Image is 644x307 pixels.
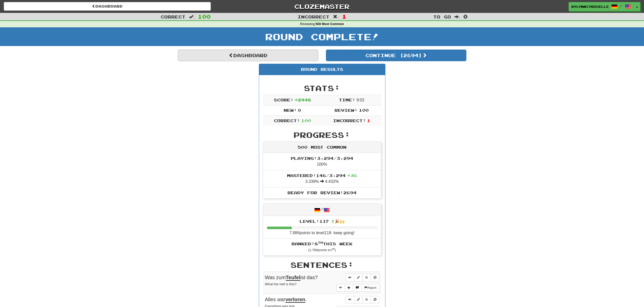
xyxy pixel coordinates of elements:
span: New: [284,108,297,113]
span: Ranked: 8 this week [292,241,352,246]
span: Score: [274,97,294,102]
sup: th [333,248,335,250]
a: Clozemaster [218,2,425,11]
u: Teufel [286,275,300,281]
a: Dashboard [4,2,211,11]
h2: Progress: [263,131,381,139]
span: 100 [198,13,211,19]
button: Report [361,284,379,292]
span: Correct: [274,118,300,123]
span: 1 [367,118,370,123]
span: 9 : 0 2 [357,98,364,102]
span: + 2448 [295,97,311,102]
li: 100% [263,153,381,170]
button: Add sentence to collection [345,284,353,292]
button: Play sentence audio [346,296,354,303]
span: Playing: 3,294 / 3,294 [291,156,353,161]
strong: 500 Most Common [316,22,344,26]
span: : [333,15,339,19]
h2: Sentences: [263,261,381,269]
span: To go [433,14,451,19]
span: Mastered: 146 / 3,294 [287,173,357,178]
span: : [454,15,460,19]
li: 3.339% 4.432% [263,170,381,187]
span: Correct [161,14,185,19]
span: / [620,4,622,8]
span: 100 [359,108,369,113]
span: RylynnCyroselle [571,4,609,9]
small: ( 1,780 points to 7 ) [308,248,336,252]
button: Toggle ignore [371,274,379,281]
div: Round Results [259,64,385,75]
button: Toggle grammar [336,284,345,292]
button: Toggle favorite [362,274,371,281]
span: 0 [298,108,301,113]
span: Level: 117 [300,219,345,224]
span: : [189,15,195,19]
li: 7,884 points to level 118 - keep going! [263,216,381,239]
span: ⬆🎉🙌 [329,219,345,224]
span: 0 [463,13,468,19]
button: Toggle ignore [371,296,379,303]
span: Incorrect: [333,118,366,123]
h1: Round Complete! [2,32,642,42]
div: Sentence controls [346,296,379,303]
span: Ready for Review: 2694 [287,190,357,195]
button: Play sentence audio [346,274,354,281]
span: Review: [335,108,358,113]
span: 100 [301,118,311,123]
button: Toggle favorite [362,296,371,303]
a: Dashboard [178,50,318,61]
span: Alles war . [265,297,307,303]
button: Edit sentence [354,274,363,281]
small: What the hell is this? [265,282,297,286]
div: 500 Most Common [263,142,381,153]
span: Time: [339,97,355,102]
button: Edit sentence [354,296,363,303]
div: Sentence controls [346,274,379,281]
button: Continue (2694) [326,50,466,61]
div: More sentence controls [336,284,379,292]
span: 1 [342,13,346,19]
span: Incorrect [298,14,329,19]
div: / [263,204,381,216]
u: verloren [285,297,305,303]
span: + 36 [347,173,357,178]
span: Was zum ist das? [265,275,318,281]
sup: th [318,241,323,244]
h2: Stats: [263,84,381,92]
a: RylynnCyroselle / [569,2,634,11]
